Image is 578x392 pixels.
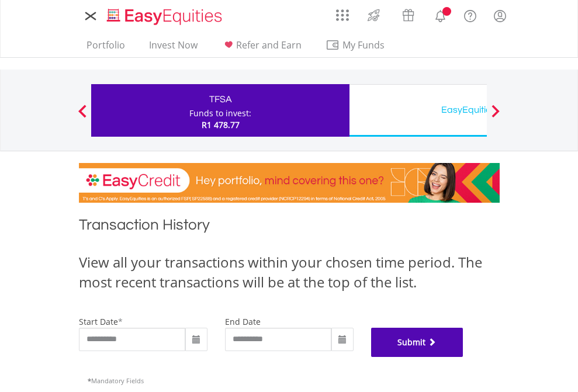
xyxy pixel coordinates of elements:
[98,91,342,107] div: TFSA
[105,7,227,26] img: EasyEquities_Logo.png
[79,252,500,293] div: View all your transactions within your chosen time period. The most recent transactions will be a...
[88,376,144,385] span: Mandatory Fields
[371,328,463,357] button: Submit
[225,316,261,327] label: end date
[485,3,515,29] a: My Profile
[326,37,402,53] span: My Funds
[71,110,94,122] button: Previous
[217,39,306,57] a: Refer and Earn
[328,3,357,22] a: AppsGrid
[189,107,251,119] div: Funds to invest:
[425,3,455,26] a: Notifications
[82,39,130,57] a: Portfolio
[79,163,500,203] img: EasyCredit Promotion Banner
[484,110,507,122] button: Next
[364,6,383,25] img: thrive-v2.svg
[336,9,349,22] img: grid-menu-icon.svg
[236,39,302,51] span: Refer and Earn
[202,119,240,130] span: R1 478.77
[399,6,418,25] img: vouchers-v2.svg
[79,316,118,327] label: start date
[79,214,500,241] h1: Transaction History
[102,3,227,26] a: Home page
[144,39,202,57] a: Invest Now
[391,3,425,25] a: Vouchers
[455,3,485,26] a: FAQ's and Support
